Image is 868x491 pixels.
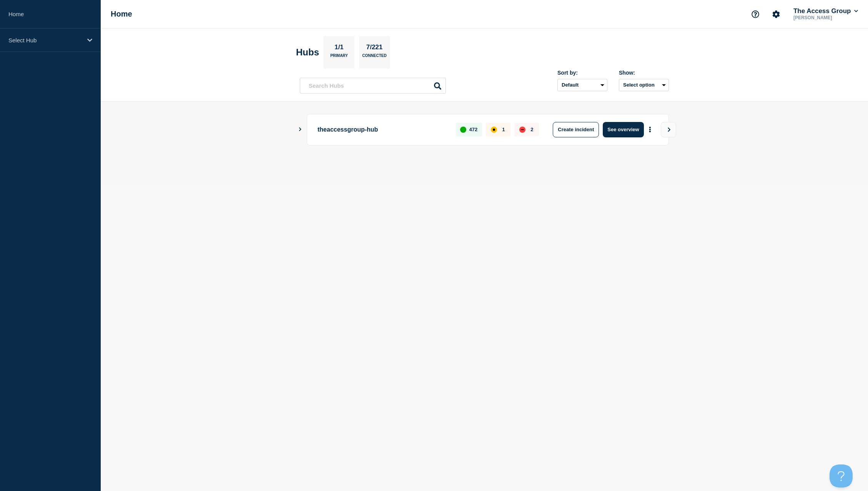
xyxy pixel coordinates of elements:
h1: Home [111,10,132,18]
h2: Hubs [296,47,319,58]
div: Sort by: [557,70,607,76]
p: [PERSON_NAME] [792,15,860,20]
div: up [460,127,466,133]
button: More actions [645,122,655,137]
iframe: Help Scout Beacon - Open [830,464,853,488]
button: See overview [603,122,644,137]
p: Select Hub [8,37,82,43]
button: Create incident [553,122,599,137]
select: Sort by [557,79,607,91]
p: 2 [530,127,533,132]
button: Support [747,6,763,22]
button: Account settings [768,6,784,22]
button: Select option [619,79,669,91]
p: 1 [502,127,505,132]
input: Search Hubs [300,78,446,94]
div: affected [491,127,497,133]
p: Connected [362,53,386,62]
p: Primary [330,53,348,62]
button: View [661,122,676,137]
button: The Access Group [792,7,860,15]
p: 1/1 [332,43,347,53]
p: 7/221 [363,43,386,53]
div: down [519,127,525,133]
p: theaccessgroup-hub [318,122,447,137]
div: Show: [619,70,669,76]
p: 472 [469,127,478,132]
button: Show Connected Hubs [298,127,302,132]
